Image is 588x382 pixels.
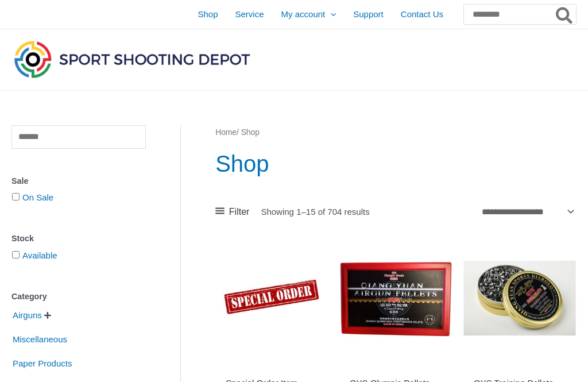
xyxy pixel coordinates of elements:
[215,128,237,137] a: Home
[215,148,576,180] h1: Shop
[474,361,566,375] iframe: Customer reviews powered by Trustpilot
[11,288,146,305] div: Category
[215,125,576,140] nav: Breadcrumb
[554,5,576,24] button: Search
[350,361,442,375] iframe: Customer reviews powered by Trustpilot
[463,242,576,354] img: QYS Training Pellets
[11,330,68,349] span: Miscellaneous
[215,203,249,221] a: Filter
[229,203,250,221] span: Filter
[11,230,146,247] div: Stock
[22,192,53,202] a: On Sale
[478,203,576,220] select: Shop order
[22,250,57,260] a: Available
[11,357,73,367] a: Paper Products
[226,361,318,375] iframe: Customer reviews powered by Trustpilot
[11,354,73,373] span: Paper Products
[44,311,51,319] span: 
[11,173,146,190] div: Sale
[11,310,43,319] a: Airguns
[12,193,20,200] input: On Sale
[339,242,452,354] img: QYS Olympic Pellets
[261,207,369,216] p: Showing 1–15 of 704 results
[11,306,43,325] span: Airguns
[215,242,328,354] img: Special Order Item
[11,334,68,344] a: Miscellaneous
[12,251,20,258] input: Available
[11,38,253,80] img: Sport Shooting Depot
